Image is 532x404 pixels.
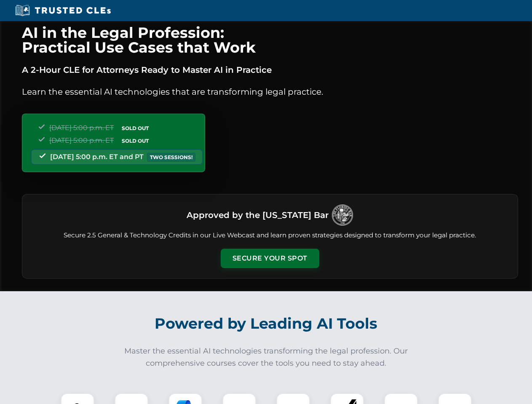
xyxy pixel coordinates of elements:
span: [DATE] 5:00 p.m. ET [49,124,114,132]
p: Master the essential AI technologies transforming the legal profession. Our comprehensive courses... [119,345,414,369]
h1: AI in the Legal Profession: Practical Use Cases that Work [22,25,518,55]
img: Logo [332,205,353,226]
span: [DATE] 5:00 p.m. ET [49,136,114,144]
p: Secure 2.5 General & Technology Credits in our Live Webcast and learn proven strategies designed ... [32,231,508,240]
p: A 2-Hour CLE for Attorneys Ready to Master AI in Practice [22,63,518,77]
span: SOLD OUT [119,124,152,133]
button: Secure Your Spot [221,249,319,268]
h2: Powered by Leading AI Tools [33,309,500,338]
img: Trusted CLEs [13,4,113,17]
h3: Approved by the [US_STATE] Bar [187,207,329,223]
p: Learn the essential AI technologies that are transforming legal practice. [22,85,518,98]
span: SOLD OUT [119,136,152,145]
